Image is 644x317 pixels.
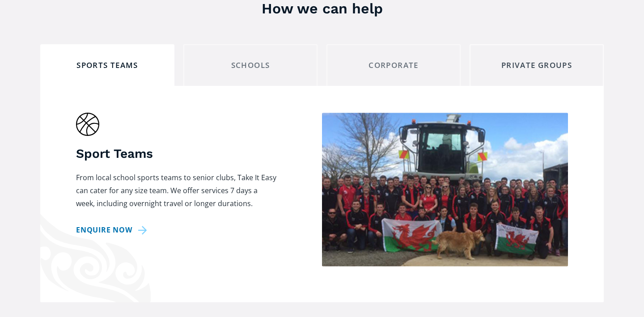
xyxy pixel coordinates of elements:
[477,59,596,72] div: private groups
[48,59,167,72] div: Sports teams
[76,171,277,210] p: From local school sports teams to senior clubs, Take It Easy can cater for any size team. We offe...
[76,224,150,237] a: Enquire now
[191,59,310,72] div: schools
[76,145,277,162] h4: Sport Teams
[334,59,453,72] div: corporate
